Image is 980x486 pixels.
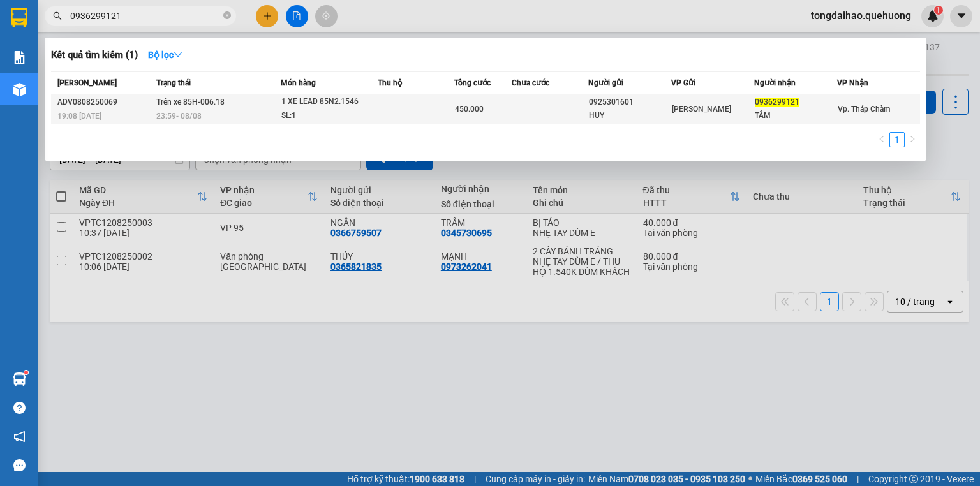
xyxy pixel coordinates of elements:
[755,98,799,107] span: 0936299121
[223,10,231,22] span: close-circle
[837,78,868,87] span: VP Nhận
[905,132,920,147] button: right
[13,402,26,414] span: question-circle
[156,98,225,107] span: Trên xe 85H-006.18
[11,8,27,27] img: logo-vxr
[281,78,316,87] span: Món hàng
[455,105,484,114] span: 450.000
[838,105,890,114] span: Vp. Tháp Chàm
[281,95,377,109] div: 1 XE LEAD 85N2.1546
[70,9,221,23] input: Tìm tên, số ĐT hoặc mã đơn
[671,78,695,87] span: VP Gửi
[512,78,549,87] span: Chưa cước
[755,109,836,122] div: TÂM
[223,11,231,19] span: close-circle
[13,431,26,443] span: notification
[13,372,26,386] img: warehouse-icon
[878,135,886,143] span: left
[874,132,889,147] li: Previous Page
[174,50,182,59] span: down
[890,133,904,147] a: 1
[148,50,182,60] strong: Bộ lọc
[589,109,671,122] div: HUY
[672,105,731,114] span: [PERSON_NAME]
[13,83,26,96] img: warehouse-icon
[378,78,402,87] span: Thu hộ
[454,78,491,87] span: Tổng cước
[53,11,62,20] span: search
[156,78,191,87] span: Trạng thái
[24,371,28,374] sup: 1
[13,51,26,64] img: solution-icon
[57,96,152,109] div: ADV0808250069
[16,82,70,142] b: An Anh Limousine
[156,112,202,121] span: 23:59 - 08/08
[51,48,138,62] h3: Kết quả tìm kiếm ( 1 )
[57,112,101,121] span: 19:08 [DATE]
[82,18,122,122] b: Biên nhận gởi hàng hóa
[588,78,623,87] span: Người gửi
[138,45,193,65] button: Bộ lọcdown
[281,109,377,123] div: SL: 1
[909,135,916,143] span: right
[589,96,671,109] div: 0925301601
[874,132,889,147] button: left
[889,132,905,147] li: 1
[754,78,796,87] span: Người nhận
[905,132,920,147] li: Next Page
[13,459,26,471] span: message
[57,78,117,87] span: [PERSON_NAME]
